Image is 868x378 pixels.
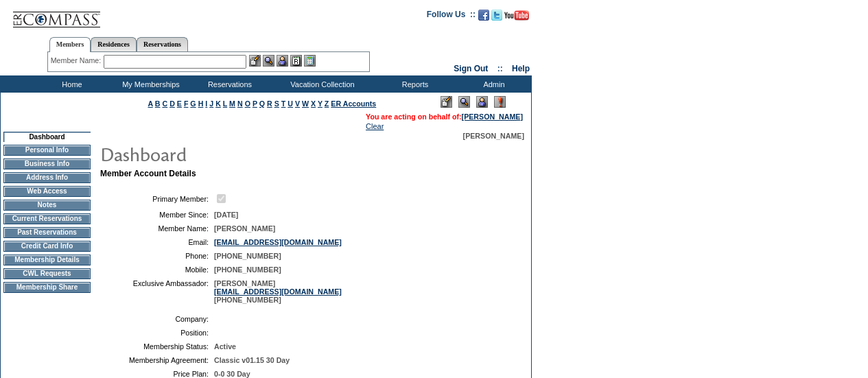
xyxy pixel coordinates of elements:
a: J [209,99,213,108]
a: R [267,99,272,108]
a: ER Accounts [331,99,376,108]
a: Residences [91,37,137,51]
span: Classic v01.15 30 Day [214,356,290,364]
img: Reservations [290,55,302,67]
div: Member Name: [51,55,104,67]
a: Follow us on Twitter [491,14,502,22]
a: G [190,99,196,108]
td: Membership Agreement: [106,356,209,364]
img: Impersonate [277,55,288,67]
img: View [263,55,274,67]
span: :: [497,64,503,73]
a: B [155,99,161,108]
td: Exclusive Ambassador: [106,279,209,304]
td: Mobile: [106,265,209,274]
a: Subscribe to our YouTube Channel [504,14,529,22]
td: Current Reservations [3,213,91,224]
a: [PERSON_NAME] [462,113,523,121]
td: Vacation Collection [268,75,374,93]
td: Primary Member: [106,192,209,205]
a: [EMAIL_ADDRESS][DOMAIN_NAME] [214,238,342,246]
a: H [198,99,204,108]
td: Reservations [189,75,268,93]
a: N [237,99,243,108]
a: V [295,99,300,108]
a: E [177,99,182,108]
span: Active [214,342,236,351]
td: Credit Card Info [3,241,91,252]
a: Members [49,37,91,52]
img: Subscribe to our YouTube Channel [504,10,529,21]
td: Email: [106,238,209,246]
a: U [288,99,293,108]
a: W [302,99,309,108]
td: Position: [106,329,209,337]
td: Dashboard [3,132,91,142]
a: Reservations [137,37,188,51]
img: b_edit.gif [249,55,261,67]
span: [DATE] [214,211,238,219]
span: [PERSON_NAME] [PHONE_NUMBER] [214,279,342,304]
td: Reports [374,75,453,93]
span: [PHONE_NUMBER] [214,265,281,274]
td: My Memberships [110,75,189,93]
td: Price Plan: [106,370,209,378]
a: L [223,99,227,108]
span: [PHONE_NUMBER] [214,252,281,260]
img: View Mode [458,96,470,108]
td: Phone: [106,252,209,260]
img: pgTtlDashboard.gif [99,140,374,167]
span: 0-0 30 Day [214,370,250,378]
b: Member Account Details [100,169,196,178]
td: Follow Us :: [427,8,476,25]
a: S [274,99,279,108]
a: Z [325,99,329,108]
td: Past Reservations [3,227,91,238]
td: CWL Requests [3,268,91,279]
td: Personal Info [3,145,91,156]
a: F [184,99,189,108]
a: [EMAIL_ADDRESS][DOMAIN_NAME] [214,287,342,296]
img: Log Concern/Member Elevation [494,96,506,108]
span: [PERSON_NAME] [463,132,524,140]
img: Follow us on Twitter [491,10,502,21]
img: Impersonate [476,96,488,108]
td: Member Since: [106,211,209,219]
a: C [162,99,167,108]
a: T [281,99,286,108]
a: X [311,99,316,108]
td: Admin [453,75,532,93]
img: Become our fan on Facebook [478,10,489,21]
td: Home [31,75,110,93]
td: Membership Details [3,255,91,265]
td: Address Info [3,172,91,183]
td: Web Access [3,186,91,197]
img: Edit Mode [441,96,452,108]
a: I [205,99,207,108]
a: Sign Out [454,64,488,73]
td: Membership Status: [106,342,209,351]
td: Business Info [3,158,91,169]
a: Help [512,64,530,73]
a: Q [259,99,265,108]
td: Membership Share [3,282,91,293]
a: M [229,99,235,108]
a: D [169,99,175,108]
span: You are acting on behalf of: [366,113,523,121]
td: Company: [106,315,209,323]
td: Member Name: [106,224,209,233]
a: P [253,99,257,108]
a: Clear [366,122,384,130]
img: b_calculator.gif [304,55,316,67]
span: [PERSON_NAME] [214,224,275,233]
a: K [215,99,221,108]
a: A [148,99,153,108]
a: O [245,99,250,108]
a: Become our fan on Facebook [478,14,489,22]
a: Y [318,99,322,108]
td: Notes [3,200,91,211]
